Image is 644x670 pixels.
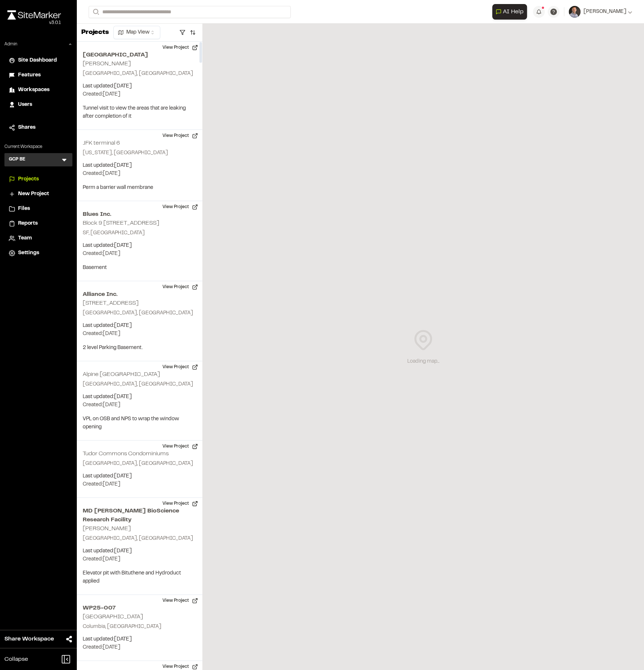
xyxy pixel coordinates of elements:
p: Columbia, [GEOGRAPHIC_DATA] [83,623,196,631]
a: Team [9,234,68,242]
p: Basement [83,264,196,272]
a: Site Dashboard [9,56,68,65]
h2: Alpine [GEOGRAPHIC_DATA] [83,372,160,377]
button: Search [89,6,102,18]
span: AI Help [503,7,524,16]
p: Created: [DATE] [83,170,196,178]
h2: [GEOGRAPHIC_DATA] [83,614,143,619]
h2: JFK terminal 6 [83,141,120,146]
p: [GEOGRAPHIC_DATA], [GEOGRAPHIC_DATA] [83,535,196,543]
p: Last updated: [DATE] [83,472,196,480]
p: Last updated: [DATE] [83,162,196,170]
p: Admin [4,41,17,48]
a: Users [9,101,68,109]
span: Collapse [4,655,28,664]
p: Last updated: [DATE] [83,242,196,250]
h2: [GEOGRAPHIC_DATA] [83,51,196,59]
p: SF, [GEOGRAPHIC_DATA] [83,229,196,237]
span: Reports [18,220,38,228]
a: Workspaces [9,86,68,94]
p: Created: [DATE] [83,555,196,563]
h2: MD [PERSON_NAME] BioScience Research Facility [83,507,196,524]
span: Workspaces [18,86,49,94]
span: Shares [18,124,35,132]
button: View Project [158,281,202,293]
span: Team [18,234,32,242]
h2: Tudor Commons Condominiums [83,451,169,456]
p: Created: [DATE] [83,330,196,338]
p: [GEOGRAPHIC_DATA], [GEOGRAPHIC_DATA] [83,380,196,388]
p: [GEOGRAPHIC_DATA], [GEOGRAPHIC_DATA] [83,460,196,468]
span: Projects [18,175,39,183]
p: Tunnel visit to view the areas that are leaking after completion of it [83,104,196,121]
span: Share Workspace [4,635,54,643]
button: View Project [158,201,202,213]
span: Users [18,101,32,109]
a: Settings [9,249,68,257]
span: Files [18,205,30,213]
button: View Project [158,498,202,510]
span: Settings [18,249,39,257]
h2: WP25-007 [83,604,196,612]
p: Created: [DATE] [83,401,196,409]
div: Open AI Assistant [492,4,530,20]
p: Projects [81,28,109,38]
p: Created: [DATE] [83,90,196,99]
a: Files [9,205,68,213]
p: Perm a barrier wall membrane [83,184,196,192]
div: Oh geez...please don't... [7,20,61,26]
p: Last updated: [DATE] [83,635,196,643]
p: [US_STATE], [GEOGRAPHIC_DATA] [83,149,196,157]
button: View Project [158,441,202,452]
p: VPL on OSB and NPS to wrap the window opening [83,415,196,431]
p: Last updated: [DATE] [83,547,196,555]
span: New Project [18,190,49,198]
button: View Project [158,595,202,607]
p: Current Workspace [4,144,72,150]
button: [PERSON_NAME] [569,6,632,18]
a: New Project [9,190,68,198]
button: View Project [158,130,202,142]
h2: Alliance Inc. [83,290,196,299]
a: Projects [9,175,68,183]
div: Loading map... [407,358,439,366]
p: [GEOGRAPHIC_DATA], [GEOGRAPHIC_DATA] [83,309,196,317]
a: Reports [9,220,68,228]
p: Created: [DATE] [83,250,196,258]
p: Last updated: [DATE] [83,393,196,401]
p: Last updated: [DATE] [83,322,196,330]
span: Features [18,71,41,79]
img: User [569,6,580,18]
h2: [PERSON_NAME] [83,526,131,531]
h3: GCP BE [9,156,25,163]
a: Shares [9,124,68,132]
p: Last updated: [DATE] [83,82,196,90]
p: Elevator pit with Bituthene and Hydroduct applied [83,569,196,586]
img: rebrand.png [7,10,61,20]
button: View Project [158,42,202,53]
p: 2 level Parking Basement. [83,344,196,352]
button: View Project [158,361,202,373]
h2: Block 9 [STREET_ADDRESS] [83,221,159,226]
h2: Blues Inc. [83,210,196,219]
p: Created: [DATE] [83,643,196,652]
p: [GEOGRAPHIC_DATA], [GEOGRAPHIC_DATA] [83,70,196,78]
p: Created: [DATE] [83,480,196,488]
span: [PERSON_NAME] [583,8,626,16]
button: Open AI Assistant [492,4,527,20]
span: Site Dashboard [18,56,57,65]
h2: [PERSON_NAME] [83,61,131,66]
a: Features [9,71,68,79]
h2: [STREET_ADDRESS] [83,301,138,306]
